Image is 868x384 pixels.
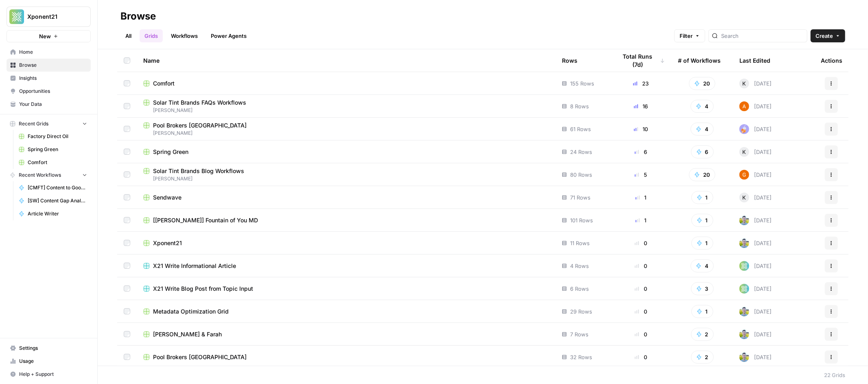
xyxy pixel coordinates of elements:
button: 4 [691,123,714,136]
button: 1 [691,305,713,318]
a: Settings [7,342,91,355]
div: [DATE] [739,329,772,339]
div: 0 [617,262,665,270]
span: 32 Rows [570,353,592,361]
a: Pool Brokers [GEOGRAPHIC_DATA] [143,353,549,361]
img: 7o9iy2kmmc4gt2vlcbjqaas6vz7k [739,329,749,339]
a: Pool Brokers [GEOGRAPHIC_DATA][PERSON_NAME] [143,121,549,137]
span: 80 Rows [570,171,592,179]
span: Filter [680,32,693,40]
button: 3 [691,282,714,295]
span: [CMFT] Content to Google Docs [28,184,87,191]
div: [DATE] [739,79,772,88]
div: [DATE] [739,261,772,271]
div: [DATE] [739,215,772,225]
button: 2 [691,351,714,364]
img: s67a3z058kdpilua9rakyyh8dgy9 [739,101,749,111]
span: [PERSON_NAME] & Farah [153,330,222,338]
img: pwix5m0vnd4oa9kxcotez4co3y0l [739,170,749,180]
a: Xponent21 [143,239,549,247]
div: [DATE] [739,124,772,134]
span: Sendwave [153,193,181,202]
div: 6 [617,148,665,156]
span: 11 Rows [570,239,590,247]
a: Power Agents [206,29,251,42]
a: Grids [140,29,163,42]
a: [CMFT] Content to Google Docs [15,181,91,194]
span: New [39,32,51,40]
button: 1 [691,237,713,250]
a: Article Writer [15,207,91,220]
div: Total Runs (7d) [617,49,665,72]
a: X21 Write Blog Post from Topic Input [143,285,549,293]
span: Solar Tint Brands Blog Workflows [153,167,244,175]
div: 10 [617,125,665,133]
span: 24 Rows [570,148,592,156]
span: K [743,193,746,202]
button: 1 [691,191,713,204]
span: 61 Rows [570,125,591,133]
a: [[PERSON_NAME]] Fountain of You MD [143,216,549,224]
button: 20 [689,168,715,181]
a: Insights [7,72,91,85]
a: Factory Direct Oil [15,130,91,143]
button: 1 [691,214,713,227]
div: 5 [617,171,665,179]
a: [SW] Content Gap Analysis [15,194,91,207]
div: [DATE] [739,307,772,316]
span: [SW] Content Gap Analysis [28,197,87,204]
span: Factory Direct Oil [28,133,87,140]
div: [DATE] [739,284,772,294]
div: 0 [617,330,665,338]
span: Article Writer [28,210,87,217]
span: 4 Rows [570,262,589,270]
a: All [120,29,136,42]
div: # of Workflows [678,49,721,72]
div: [DATE] [739,352,772,362]
span: Xponent21 [153,239,182,247]
a: [PERSON_NAME] & Farah [143,330,549,338]
a: Metadata Optimization Grid [143,307,549,316]
a: Solar Tint Brands FAQs Workflows[PERSON_NAME] [143,99,549,114]
a: Browse [7,59,91,72]
span: 155 Rows [570,79,594,88]
button: 4 [691,259,714,272]
img: i2puuukf6121c411q0l1csbuv6u4 [739,261,749,271]
span: Opportunities [19,88,87,95]
span: Xponent21 [27,13,77,21]
span: 101 Rows [570,216,593,224]
span: [PERSON_NAME] [143,107,549,114]
span: Your Data [19,101,87,108]
span: 71 Rows [570,193,590,202]
div: [DATE] [739,147,772,157]
div: Last Edited [739,49,770,72]
button: 20 [689,77,715,90]
span: X21 Write Informational Article [153,262,236,270]
img: ly0f5newh3rn50akdwmtp9dssym0 [739,124,749,134]
button: Workspace: Xponent21 [7,7,91,27]
img: 7o9iy2kmmc4gt2vlcbjqaas6vz7k [739,238,749,248]
img: i2puuukf6121c411q0l1csbuv6u4 [739,284,749,294]
span: 29 Rows [570,307,592,316]
div: 1 [617,216,665,224]
span: Help + Support [19,371,87,378]
span: [[PERSON_NAME]] Fountain of You MD [153,216,258,224]
button: Filter [674,29,705,42]
div: [DATE] [739,101,772,111]
span: [PERSON_NAME] [143,129,549,137]
div: Actions [821,49,842,72]
span: Comfort [28,159,87,166]
span: Recent Workflows [19,171,61,179]
a: Usage [7,355,91,368]
a: X21 Write Informational Article [143,262,549,270]
span: Create [816,32,833,40]
div: 1 [617,193,665,202]
span: K [743,79,746,88]
span: [PERSON_NAME] [143,175,549,182]
a: Spring Green [15,143,91,156]
img: 7o9iy2kmmc4gt2vlcbjqaas6vz7k [739,215,749,225]
span: Pool Brokers [GEOGRAPHIC_DATA] [153,121,247,129]
a: Workflows [166,29,203,42]
div: Rows [562,49,577,72]
div: 0 [617,353,665,361]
